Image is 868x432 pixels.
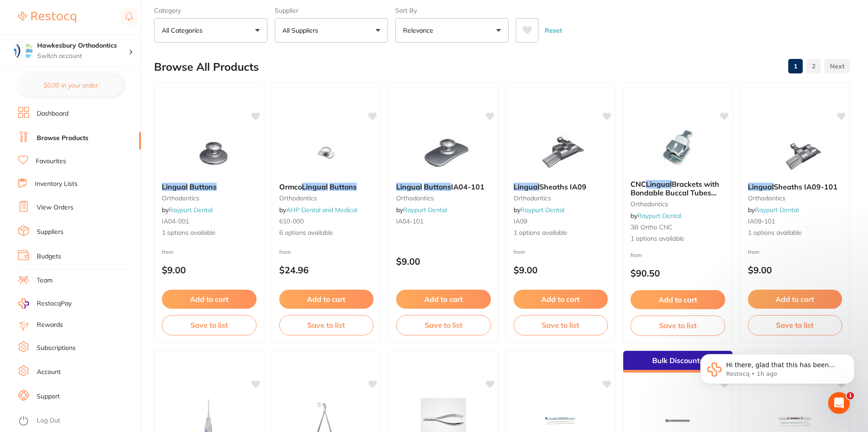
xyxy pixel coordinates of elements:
a: Raypurt Dental [403,206,447,214]
button: Save to list [748,315,843,335]
span: 1 options available [162,228,257,238]
small: Orthodontics [748,194,843,202]
img: RestocqPay [18,298,29,309]
small: orthodontics [279,194,374,202]
p: $24.96 [279,265,374,275]
span: 1 options available [630,234,725,243]
button: Save to list [162,315,257,335]
a: AHP Dental and Medical [286,206,357,214]
a: Support [37,392,60,401]
a: Suppliers [37,228,63,237]
button: $0.00 in your order [18,74,123,96]
label: Supplier [275,6,388,15]
b: Lingual Sheaths IA09 [514,183,608,191]
small: Orthodontics [630,200,725,208]
small: Orthodontics [396,194,491,202]
iframe: Intercom notifications message [687,335,868,408]
a: 2 [806,57,821,75]
a: 1 [788,57,803,75]
em: Lingual [162,182,188,191]
img: Restocq Logo [18,12,76,23]
span: IA04-101 [396,217,423,225]
span: IA09 [514,217,527,225]
button: Add to cart [279,290,374,309]
small: Orthodontics [514,194,608,202]
button: Add to cart [748,290,843,309]
button: Save to list [514,315,608,335]
span: by [279,206,357,214]
a: Account [37,368,61,377]
em: Buttons [424,182,451,191]
img: Lingual Buttons IA04-101 [414,130,473,175]
label: Sort By [395,6,509,15]
button: Log Out [18,414,138,428]
span: 1 options available [514,228,608,238]
a: View Orders [37,203,73,212]
span: by [630,212,681,220]
span: 610-000 [279,217,304,225]
span: 3B ortho CNC [630,223,673,231]
img: Hawkesbury Orthodontics [14,42,32,60]
button: All Categories [154,18,267,43]
em: Lingual [302,182,328,191]
a: Team [37,276,53,285]
em: Lingual [646,180,672,189]
span: from [514,248,525,255]
img: Lingual Buttons [179,130,238,175]
span: from [630,252,642,258]
h2: Browse All Products [154,61,259,73]
div: Bulk Discounts [623,351,732,373]
p: $9.00 [514,265,608,275]
button: Add to cart [162,290,257,309]
span: 6 options available [279,228,374,238]
em: Lingual [748,182,774,191]
span: by [514,206,564,214]
a: Budgets [37,252,61,261]
b: Lingual Buttons IA04-101 [396,183,491,191]
a: Browse Products [37,134,88,143]
span: IA04-001 [162,217,189,225]
button: Save to list [279,315,374,335]
p: Switch account [37,52,129,61]
span: by [396,206,447,214]
span: from [748,248,760,255]
a: RestocqPay [18,298,72,309]
em: Lingual [396,182,422,191]
a: Raypurt Dental [520,206,564,214]
span: from [279,248,291,255]
button: Add to cart [630,290,725,309]
span: by [162,206,213,214]
span: from [162,248,174,255]
span: Brackets with Bondable Buccal Tubes Low Nickel [630,180,719,205]
b: Lingual Buttons [162,183,257,191]
b: Lingual Sheaths IA09-101 [748,183,843,191]
label: Category [154,6,267,15]
h4: Hawkesbury Orthodontics [37,41,129,50]
span: Ormco [279,182,302,191]
span: by [748,206,799,214]
a: Rewards [37,320,63,330]
button: Add to cart [514,290,608,309]
span: Sheaths IA09 [539,182,587,191]
button: Save to list [630,316,725,335]
a: Subscriptions [37,344,76,353]
span: CNC [630,180,646,189]
a: Raypurt Dental [755,206,799,214]
a: Raypurt Dental [637,212,681,220]
a: Favourites [36,157,66,166]
span: 1 [847,392,854,399]
img: Lingual Sheaths IA09 [531,130,590,175]
button: All Suppliers [275,18,388,43]
em: Buttons [330,182,357,191]
p: $9.00 [396,256,491,267]
p: All Categories [162,26,206,35]
span: IA09-101 [748,217,775,225]
a: Restocq Logo [18,7,76,28]
a: Raypurt Dental [169,206,213,214]
a: Dashboard [37,109,68,118]
p: $90.50 [630,268,725,278]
